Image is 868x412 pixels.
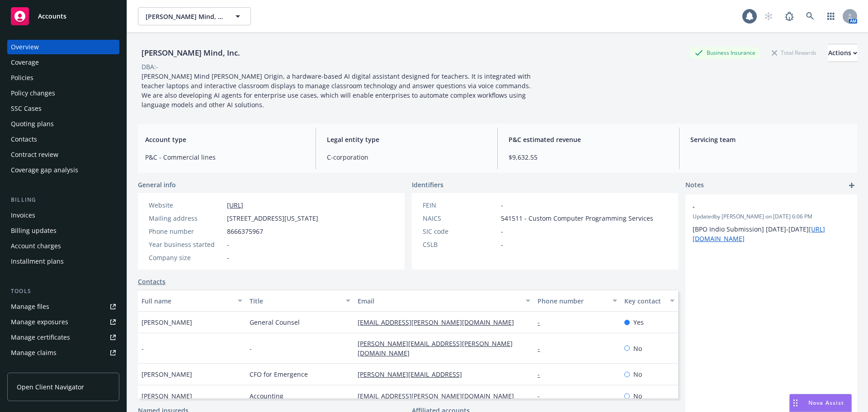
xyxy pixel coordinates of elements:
[142,296,232,306] div: Full name
[358,296,520,306] div: Email
[327,152,486,162] span: C-corporation
[780,7,798,25] a: Report a Bug
[149,253,223,262] div: Company size
[358,370,469,379] a: [PERSON_NAME][EMAIL_ADDRESS]
[7,40,119,54] a: Overview
[142,369,192,379] span: [PERSON_NAME]
[534,290,620,312] button: Phone number
[11,330,70,345] div: Manage certificates
[142,62,158,71] div: DBA: -
[7,315,119,329] a: Manage exposures
[828,44,857,62] div: Actions
[538,370,547,379] a: -
[7,239,119,253] a: Account charges
[423,227,497,236] div: SIC code
[227,227,263,236] span: 8666375967
[138,290,246,312] button: Full name
[501,200,503,210] span: -
[767,47,821,58] div: Total Rewards
[227,253,229,262] span: -
[138,277,165,286] a: Contacts
[690,135,850,144] span: Servicing team
[250,391,283,401] span: Accounting
[358,392,521,400] a: [EMAIL_ADDRESS][PERSON_NAME][DOMAIN_NAME]
[145,152,305,162] span: P&C - Commercial lines
[142,72,533,109] span: [PERSON_NAME] Mind [PERSON_NAME] Origin, a hardware-based AI digital assistant designed for teach...
[7,4,119,29] a: Accounts
[501,213,653,223] span: 541511 - Custom Computer Programming Services
[11,86,55,100] div: Policy changes
[149,240,223,249] div: Year business started
[246,290,354,312] button: Title
[250,369,308,379] span: CFO for Emergence
[789,394,852,412] button: Nova Assist
[790,394,801,412] div: Drag to move
[138,47,244,59] div: [PERSON_NAME] Mind, Inc.
[7,101,119,116] a: SSC Cases
[11,299,49,314] div: Manage files
[138,7,251,25] button: [PERSON_NAME] Mind, Inc.
[509,135,668,144] span: P&C estimated revenue
[11,254,64,269] div: Installment plans
[808,399,844,407] span: Nova Assist
[621,290,678,312] button: Key contact
[146,12,224,21] span: [PERSON_NAME] Mind, Inc.
[423,213,497,223] div: NAICS
[358,339,513,357] a: [PERSON_NAME][EMAIL_ADDRESS][PERSON_NAME][DOMAIN_NAME]
[149,200,223,210] div: Website
[17,382,84,392] span: Open Client Navigator
[7,147,119,162] a: Contract review
[538,296,607,306] div: Phone number
[358,318,521,327] a: [EMAIL_ADDRESS][PERSON_NAME][DOMAIN_NAME]
[633,317,644,327] span: Yes
[7,361,119,375] a: Manage BORs
[690,47,760,58] div: Business Insurance
[423,200,497,210] div: FEIN
[501,227,503,236] span: -
[412,180,443,189] span: Identifiers
[11,346,57,360] div: Manage claims
[693,224,850,243] p: [BPO Indio Submission] [DATE]-[DATE]
[11,117,54,131] div: Quoting plans
[538,344,547,353] a: -
[693,202,826,211] span: -
[138,180,176,189] span: General info
[7,117,119,131] a: Quoting plans
[633,369,642,379] span: No
[7,254,119,269] a: Installment plans
[801,7,819,25] a: Search
[354,290,534,312] button: Email
[501,240,503,249] span: -
[759,7,778,25] a: Start snowing
[142,391,192,401] span: [PERSON_NAME]
[7,299,119,314] a: Manage files
[327,135,486,144] span: Legal entity type
[11,55,39,70] div: Coverage
[250,317,300,327] span: General Counsel
[250,296,340,306] div: Title
[11,239,61,253] div: Account charges
[828,44,857,62] button: Actions
[11,163,78,177] div: Coverage gap analysis
[846,180,857,191] a: add
[227,213,318,223] span: [STREET_ADDRESS][US_STATE]
[38,13,66,20] span: Accounts
[11,101,42,116] div: SSC Cases
[7,163,119,177] a: Coverage gap analysis
[509,152,668,162] span: $9,632.55
[685,180,704,191] span: Notes
[11,132,37,147] div: Contacts
[822,7,840,25] a: Switch app
[624,296,665,306] div: Key contact
[11,147,58,162] div: Contract review
[227,240,229,249] span: -
[538,318,547,327] a: -
[423,240,497,249] div: CSLB
[11,361,53,375] div: Manage BORs
[7,195,119,204] div: Billing
[11,208,35,223] div: Invoices
[7,287,119,296] div: Tools
[227,201,243,209] a: [URL]
[7,208,119,223] a: Invoices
